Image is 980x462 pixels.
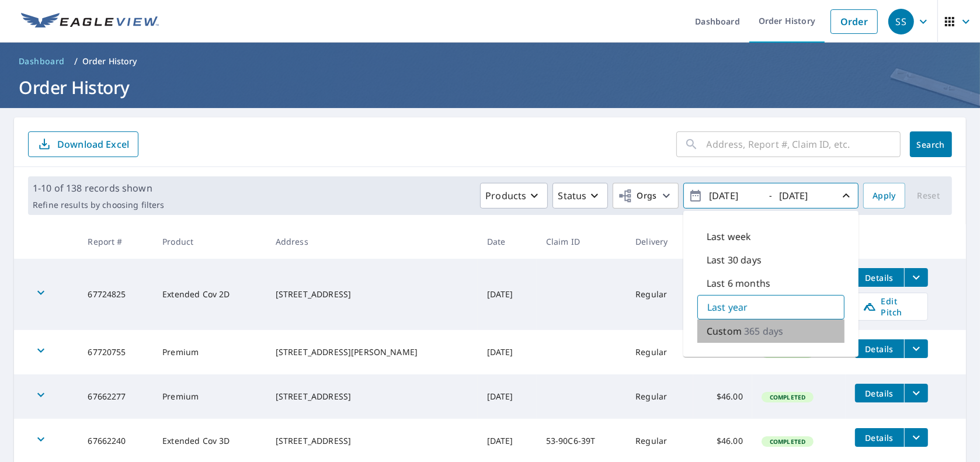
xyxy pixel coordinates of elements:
p: Last year [707,300,748,314]
div: [STREET_ADDRESS][PERSON_NAME] [276,346,468,358]
span: Search [919,139,943,150]
p: Order History [82,55,137,67]
div: SS [888,9,914,34]
a: Order [830,9,878,34]
span: Details [862,432,897,443]
button: filesDropdownBtn-67724825 [904,268,928,287]
button: Apply [863,183,905,209]
td: [DATE] [478,259,537,330]
div: [STREET_ADDRESS] [276,391,468,402]
span: Completed [763,437,812,446]
td: 67662277 [78,374,153,419]
img: EV Logo [21,13,159,30]
p: Last 30 days [707,253,762,267]
td: Premium [153,330,266,374]
a: Dashboard [14,52,69,71]
input: yyyy/mm/dd [706,186,763,205]
th: Address [266,224,478,259]
input: yyyy/mm/dd [776,186,833,205]
button: Products [480,183,548,209]
span: Details [862,343,897,355]
button: Orgs [613,183,679,209]
td: Regular [626,330,693,374]
button: Search [910,131,952,157]
button: Download Excel [28,131,138,157]
span: Details [862,272,897,283]
td: $46.00 [693,374,752,419]
button: filesDropdownBtn-67662277 [904,384,928,402]
div: Custom365 days [697,319,845,343]
p: 365 days [744,324,783,338]
p: Status [558,189,586,203]
button: - [683,183,859,209]
span: Completed [763,393,812,401]
td: Extended Cov 2D [153,259,266,330]
td: 67724825 [78,259,153,330]
input: Address, Report #, Claim ID, etc. [707,128,901,161]
span: Apply [873,189,896,203]
th: Product [153,224,266,259]
button: detailsBtn-67724825 [855,268,904,287]
td: [DATE] [478,330,537,374]
nav: breadcrumb [14,52,966,71]
li: / [74,54,78,68]
p: 1-10 of 138 records shown [33,181,164,195]
div: [STREET_ADDRESS] [276,289,468,300]
span: Orgs [618,189,657,203]
th: Report # [78,224,153,259]
div: Last 6 months [697,272,845,295]
p: Refine results by choosing filters [33,200,164,210]
td: Regular [626,374,693,419]
p: Download Excel [57,138,129,151]
h1: Order History [14,75,966,99]
button: filesDropdownBtn-67662240 [904,428,928,447]
span: Edit Pitch [863,296,920,318]
button: detailsBtn-67662277 [855,384,904,402]
p: Products [485,189,526,203]
th: Date [478,224,537,259]
div: Last 30 days [697,248,845,272]
button: Status [552,183,608,209]
td: Regular [626,259,693,330]
p: Custom [707,324,742,338]
span: - [689,186,853,206]
button: detailsBtn-67662240 [855,428,904,447]
p: Last week [707,230,751,244]
td: [DATE] [478,374,537,419]
button: filesDropdownBtn-67720755 [904,339,928,358]
td: 67720755 [78,330,153,374]
a: Edit Pitch [855,293,928,321]
th: Delivery [626,224,693,259]
button: detailsBtn-67720755 [855,339,904,358]
span: Details [862,388,897,399]
div: Last year [697,295,845,319]
div: Last week [697,225,845,248]
span: Dashboard [19,55,65,67]
th: Claim ID [537,224,626,259]
div: [STREET_ADDRESS] [276,435,468,447]
p: Last 6 months [707,276,770,290]
td: Premium [153,374,266,419]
